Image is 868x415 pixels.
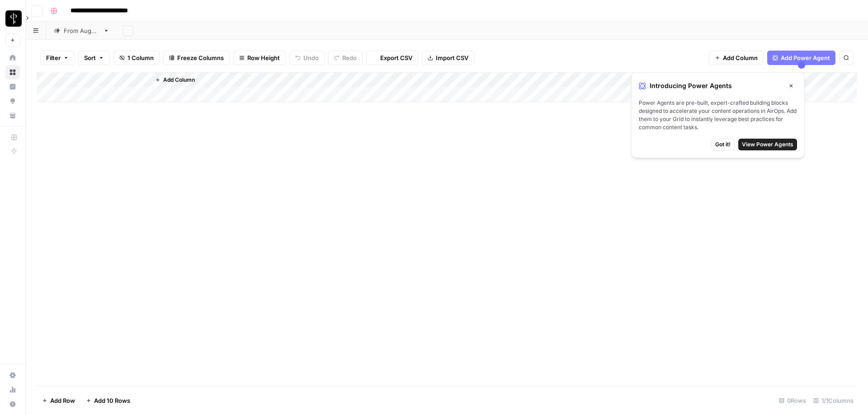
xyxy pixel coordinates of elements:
[113,51,160,65] button: 1 Column
[5,51,20,65] a: Home
[64,26,99,35] div: From [DATE]
[177,53,224,62] span: Freeze Columns
[5,65,20,79] a: Browse
[233,51,286,65] button: Row Height
[163,76,195,84] span: Add Column
[5,382,20,397] a: Usage
[5,108,20,123] a: Your Data
[781,53,830,62] span: Add Power Agent
[5,7,20,30] button: Workspace: LP Production Workloads
[5,368,20,382] a: Settings
[80,393,136,408] button: Add 10 Rows
[50,396,75,405] span: Add Row
[78,51,110,65] button: Sort
[715,140,731,149] span: Got it!
[723,53,758,62] span: Add Column
[46,22,117,40] a: From [DATE]
[639,80,797,92] div: Introducing Power Agents
[303,53,319,62] span: Undo
[380,53,412,62] span: Export CSV
[5,397,20,411] button: Help + Support
[436,53,468,62] span: Import CSV
[94,396,130,405] span: Add 10 Rows
[711,139,735,150] button: Got it!
[810,393,857,408] div: 1/1 Columns
[46,53,61,62] span: Filter
[40,51,75,65] button: Filter
[342,53,357,62] span: Redo
[37,393,80,408] button: Add Row
[709,51,764,65] button: Add Column
[151,74,198,86] button: Add Column
[738,139,797,150] button: View Power Agents
[5,79,20,94] a: Insights
[289,51,325,65] button: Undo
[775,393,810,408] div: 0 Rows
[422,51,474,65] button: Import CSV
[767,51,835,65] button: Add Power Agent
[5,94,20,108] a: Opportunities
[742,140,793,149] span: View Power Agents
[366,51,418,65] button: Export CSV
[5,10,22,27] img: LP Production Workloads Logo
[247,53,280,62] span: Row Height
[163,51,230,65] button: Freeze Columns
[84,53,96,62] span: Sort
[639,99,797,131] span: Power Agents are pre-built, expert-crafted building blocks designed to accelerate your content op...
[127,53,154,62] span: 1 Column
[328,51,363,65] button: Redo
